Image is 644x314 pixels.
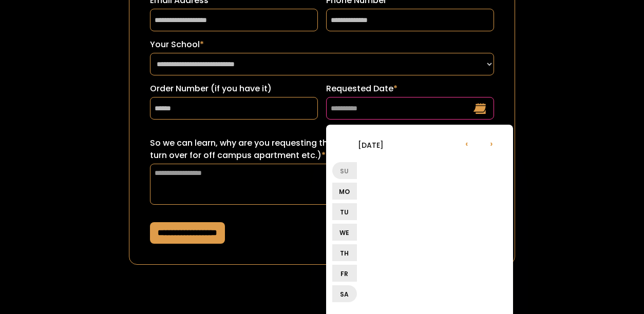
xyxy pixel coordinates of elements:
li: Th [332,244,357,261]
li: Tu [332,203,357,220]
li: Fr [332,265,357,282]
li: [DATE] [332,132,409,157]
li: › [479,131,504,155]
li: ‹ [454,131,479,155]
label: Your School [150,38,494,51]
li: We [332,224,357,241]
li: Su [332,162,357,179]
li: Sa [332,285,357,302]
li: Mo [332,183,357,200]
label: Requested Date [326,83,494,95]
label: Order Number (if you have it) [150,83,318,95]
label: So we can learn, why are you requesting this date? (ex: sorority recruitment, lease turn over for... [150,137,494,162]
